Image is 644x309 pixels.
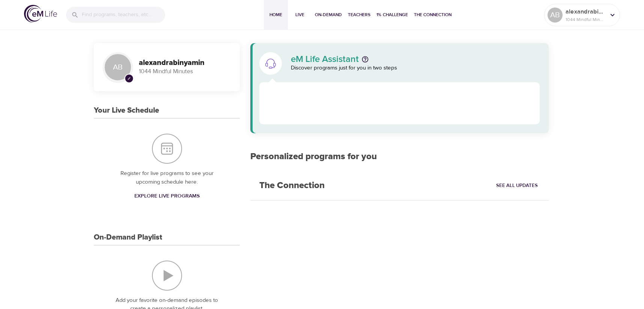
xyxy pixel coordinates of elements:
[24,5,57,23] img: logo
[134,191,200,201] span: Explore Live Programs
[109,169,225,186] p: Register for live programs to see your upcoming schedule here.
[139,59,231,67] h3: alexandrabinyamin
[291,64,540,72] p: Discover programs just for you in two steps
[267,11,285,19] span: Home
[494,180,540,191] a: See All Updates
[414,11,451,19] span: The Connection
[94,106,159,115] h3: Your Live Schedule
[348,11,370,19] span: Teachers
[82,7,165,23] input: Find programs, teachers, etc...
[265,57,277,69] img: eM Life Assistant
[548,8,563,23] div: AB
[152,261,182,291] img: On-Demand Playlist
[291,11,309,19] span: Live
[315,11,342,19] span: On-Demand
[566,16,605,23] p: 1044 Mindful Minutes
[496,181,538,190] span: See All Updates
[103,52,133,82] div: AB
[250,151,549,162] h2: Personalized programs for you
[94,233,162,242] h3: On-Demand Playlist
[250,171,334,200] h2: The Connection
[376,11,408,19] span: 1% Challenge
[139,67,231,76] p: 1044 Mindful Minutes
[566,7,605,16] p: alexandrabinyamin
[131,189,203,203] a: Explore Live Programs
[152,134,182,164] img: Your Live Schedule
[291,55,359,64] p: eM Life Assistant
